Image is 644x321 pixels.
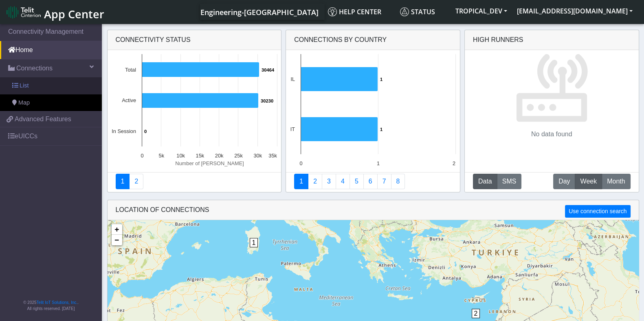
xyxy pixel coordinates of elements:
[44,7,104,22] span: App Center
[108,30,281,50] div: Connectivity status
[112,224,122,235] a: Zoom in
[16,63,53,73] span: Connections
[108,200,639,220] div: LOCATION OF CONNECTIONS
[336,174,350,189] a: Connections By Carrier
[300,160,303,166] text: 0
[200,4,318,20] a: Your current platform instance
[176,153,185,159] text: 10k
[112,235,122,245] a: Zoom out
[400,7,409,16] img: status.svg
[565,205,630,218] button: Use connection search
[377,160,380,166] text: 1
[290,76,295,82] text: IL
[261,98,273,103] text: 30230
[253,153,262,159] text: 30k
[397,4,451,20] a: Status
[328,7,381,16] span: Help center
[144,129,147,134] text: 0
[200,7,319,17] span: Engineering-[GEOGRAPHIC_DATA]
[286,30,460,50] div: Connections By Country
[234,153,243,159] text: 25k
[262,68,275,72] text: 30464
[391,174,405,189] a: Not Connected for 30 days
[451,4,512,18] button: TROPICAL_DEV
[175,160,244,166] text: Number of [PERSON_NAME]
[558,177,570,186] span: Day
[473,174,497,189] button: Data
[531,129,572,139] p: No data found
[349,174,364,189] a: Usage by Carrier
[268,153,277,159] text: 35k
[196,153,204,159] text: 15k
[116,174,130,189] a: Connectivity status
[602,174,630,189] button: Month
[575,174,602,189] button: Week
[580,177,597,186] span: Week
[380,127,382,132] text: 1
[129,174,143,189] a: Deployment status
[553,174,575,189] button: Day
[473,35,523,45] div: High Runners
[294,174,452,189] nav: Summary paging
[125,67,136,73] text: Total
[363,174,378,189] a: 14 Days Trend
[18,98,30,107] span: Map
[7,3,103,21] a: App Center
[215,153,223,159] text: 20k
[328,7,337,16] img: knowledge.svg
[290,126,295,132] text: IT
[250,238,258,247] span: 1
[294,174,308,189] a: Connections By Country
[15,114,71,124] span: Advanced Features
[322,174,336,189] a: Usage per Country
[158,153,164,159] text: 5k
[325,4,397,20] a: Help center
[250,238,258,262] div: 1
[497,174,522,189] button: SMS
[377,174,391,189] a: Zero Session
[607,177,625,186] span: Month
[400,7,435,16] span: Status
[453,160,455,166] text: 2
[308,174,322,189] a: Carrier
[141,153,143,159] text: 0
[512,4,637,18] button: [EMAIL_ADDRESS][DOMAIN_NAME]
[515,50,588,123] img: No data found
[472,309,480,318] span: 2
[7,6,41,19] img: logo-telit-cinterion-gw-new.png
[112,128,136,134] text: In Session
[122,97,136,103] text: Active
[380,77,382,82] text: 1
[37,300,77,305] a: Telit IoT Solutions, Inc.
[116,174,273,189] nav: Summary paging
[20,81,29,90] span: List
